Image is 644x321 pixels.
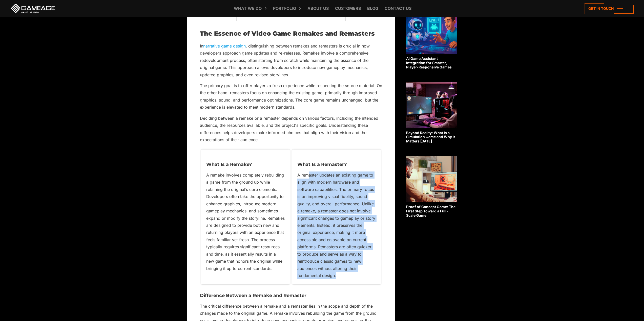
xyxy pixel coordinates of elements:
h3: What Is a Remaster? [297,162,376,167]
img: Related [406,8,457,54]
p: A remaster updates an existing game to align with modern hardware and software capabilities. The ... [297,171,376,279]
a: Proof of Concept Game: The First Step Toward a Full-Scale Game [406,156,457,217]
h3: Difference Between a Remake and Remaster [200,293,382,298]
img: Related [406,82,457,128]
p: In , distinguishing between remakes and remasters is crucial in how developers approach game upda... [200,42,382,78]
h2: The Essence of Video Game Remakes and Remasters [200,30,382,37]
p: A remake involves completely rebuilding a game from the ground up while retaining the original’s ... [206,171,285,272]
img: Related [406,156,457,202]
p: The primary goal is to offer players a fresh experience while respecting the source material. On ... [200,82,382,111]
a: narrative game design [203,43,246,48]
a: Get in touch [585,3,634,14]
h3: What Is a Remake? [206,162,285,167]
a: AI Game Assistant Integration for Smarter, Player-Responsive Games [406,8,457,69]
a: Beyond Reality: What Is a Simulation Game and Why It Matters [DATE] [406,82,457,143]
p: Deciding between a remake or a remaster depends on various factors, including the intended audien... [200,115,382,143]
